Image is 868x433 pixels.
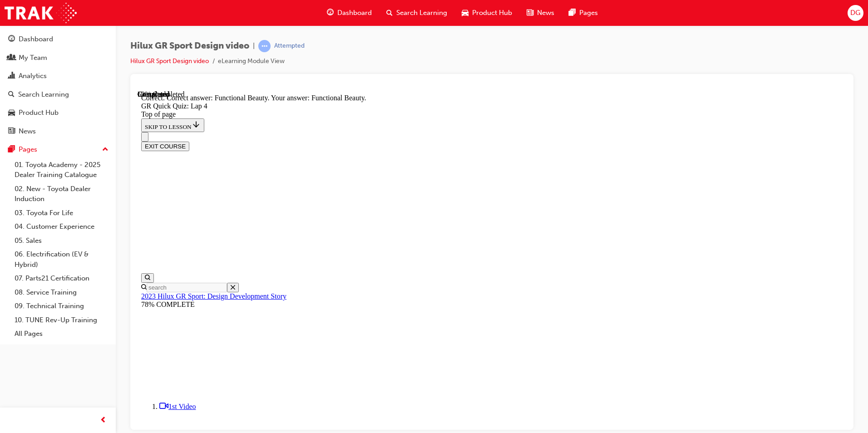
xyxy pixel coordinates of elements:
button: Pages [4,141,112,158]
a: news-iconNews [519,4,562,22]
span: car-icon [462,7,469,19]
a: car-iconProduct Hub [454,4,519,22]
a: All Pages [11,327,112,341]
a: search-iconSearch Learning [379,4,454,22]
a: 04. Customer Experience [11,220,112,234]
a: My Team [4,49,112,66]
div: Attempted [274,42,305,50]
a: Hilux GR Sport Design video [130,57,209,65]
a: 09. Technical Training [11,299,112,313]
a: 02. New - Toyota Dealer Induction [11,182,112,206]
button: Open search menu [4,183,16,192]
span: | [253,41,255,51]
div: Analytics [19,71,47,81]
span: news-icon [8,128,15,136]
a: guage-iconDashboard [320,4,379,22]
span: up-icon [102,144,108,156]
span: pages-icon [8,146,15,154]
span: pages-icon [569,7,576,19]
span: car-icon [8,109,15,117]
input: Search [9,192,89,202]
div: GR Quick Quiz: Lap 4 [4,12,705,20]
a: Search Learning [4,86,112,103]
span: News [537,8,554,18]
a: pages-iconPages [562,4,605,22]
span: learningRecordVerb_ATTEMPT-icon [258,40,271,52]
a: 07. Parts21 Certification [11,271,112,285]
div: My Team [19,53,47,63]
button: DashboardMy TeamAnalyticsSearch LearningProduct HubNews [4,29,112,141]
span: guage-icon [327,7,334,19]
span: Search Learning [396,8,447,18]
a: 10. TUNE Rev-Up Training [11,313,112,327]
span: search-icon [386,7,393,19]
span: Product Hub [472,8,512,18]
span: news-icon [527,7,533,19]
div: Search Learning [18,89,69,100]
span: people-icon [8,54,15,62]
button: DG [848,5,863,21]
button: Close navigation menu [4,42,11,51]
span: Pages [579,8,598,18]
a: 08. Service Training [11,285,112,300]
li: eLearning Module View [218,56,285,67]
span: guage-icon [8,35,15,44]
a: 05. Sales [11,234,112,248]
div: Dashboard [19,34,53,44]
span: Hilux GR Sport Design video [130,41,249,51]
a: Dashboard [4,31,112,48]
div: 78% COMPLETE [4,210,705,218]
a: 2023 Hilux GR Sport: Design Development Story [4,202,149,210]
button: Close search menu [89,192,101,202]
a: 01. Toyota Academy - 2025 Dealer Training Catalogue [11,158,112,182]
span: DG [850,8,860,18]
span: Dashboard [337,8,372,18]
span: search-icon [8,91,15,99]
span: SKIP TO LESSON [7,33,63,40]
span: prev-icon [100,415,107,426]
img: Trak [5,3,77,23]
a: Product Hub [4,104,112,121]
div: Pages [19,144,37,155]
div: News [19,126,36,137]
a: 03. Toyota For Life [11,206,112,220]
a: News [4,123,112,140]
span: chart-icon [8,72,15,80]
div: Product Hub [19,108,59,118]
a: Analytics [4,68,112,84]
button: EXIT COURSE [4,51,52,61]
a: 06. Electrification (EV & Hybrid) [11,247,112,271]
div: Correct. Correct answer: Functional Beauty. Your answer: Functional Beauty. [4,4,705,12]
div: Top of page [4,20,705,28]
button: SKIP TO LESSON [4,28,67,42]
